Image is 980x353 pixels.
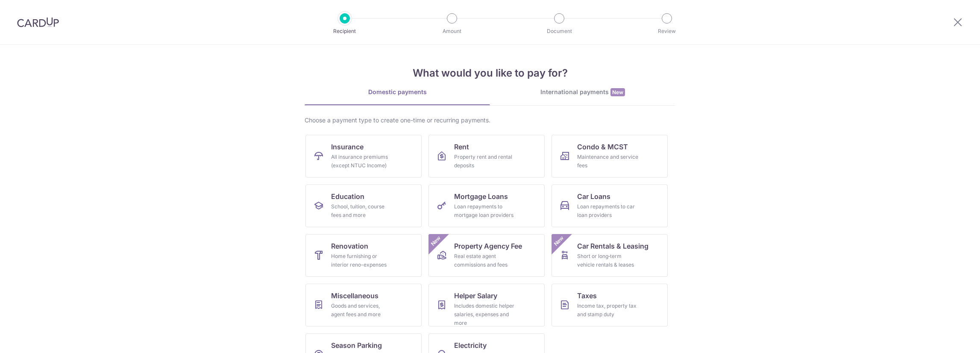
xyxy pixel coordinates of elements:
div: Includes domestic helper salaries, expenses and more [454,302,516,327]
span: Car Rentals & Leasing [577,241,648,251]
span: Electricity [454,340,487,350]
div: Short or long‑term vehicle rentals & leases [577,252,639,269]
div: Loan repayments to mortgage loan providers [454,202,516,220]
div: Home furnishing or interior reno-expenses [331,252,393,269]
span: Property Agency Fee [454,241,522,251]
span: Condo & MCST [577,142,628,152]
span: Rent [454,142,469,152]
a: Helper SalaryIncludes domestic helper salaries, expenses and more [428,284,545,326]
a: MiscellaneousGoods and services, agent fees and more [305,284,422,326]
img: CardUp [17,17,59,27]
iframe: Opens a widget where you can find more information [925,327,971,349]
a: Car Rentals & LeasingShort or long‑term vehicle rentals & leasesNew [552,234,668,277]
h4: What would you like to pay for? [305,65,675,81]
span: Mortgage Loans [454,191,508,202]
p: Recipient [313,27,376,36]
div: International payments [490,88,675,97]
a: TaxesIncome tax, property tax and stamp duty [552,284,668,326]
span: Taxes [577,291,597,301]
div: School, tuition, course fees and more [331,202,393,220]
span: Helper Salary [454,291,497,301]
span: Education [331,191,364,202]
div: Goods and services, agent fees and more [331,302,393,319]
span: Insurance [331,142,364,152]
span: New [429,234,443,248]
span: Miscellaneous [331,291,379,301]
div: Property rent and rental deposits [454,153,516,170]
div: Choose a payment type to create one-time or recurring payments. [305,116,675,125]
div: Domestic payments [305,88,490,96]
span: New [610,88,625,96]
span: New [552,234,566,248]
a: Property Agency FeeReal estate agent commissions and feesNew [428,234,545,277]
p: Document [528,27,591,36]
a: Mortgage LoansLoan repayments to mortgage loan providers [428,184,545,227]
a: Condo & MCSTMaintenance and service fees [552,135,668,178]
a: InsuranceAll insurance premiums (except NTUC Income) [305,135,422,178]
span: Season Parking [331,340,382,350]
div: Income tax, property tax and stamp duty [577,302,639,319]
div: All insurance premiums (except NTUC Income) [331,153,393,170]
span: Car Loans [577,191,610,202]
div: Maintenance and service fees [577,153,639,170]
a: RentProperty rent and rental deposits [428,135,545,178]
span: Renovation [331,241,368,251]
a: RenovationHome furnishing or interior reno-expenses [305,234,422,277]
div: Real estate agent commissions and fees [454,252,516,269]
p: Review [635,27,698,36]
a: Car LoansLoan repayments to car loan providers [552,184,668,227]
a: EducationSchool, tuition, course fees and more [305,184,422,227]
div: Loan repayments to car loan providers [577,202,639,220]
p: Amount [420,27,484,36]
